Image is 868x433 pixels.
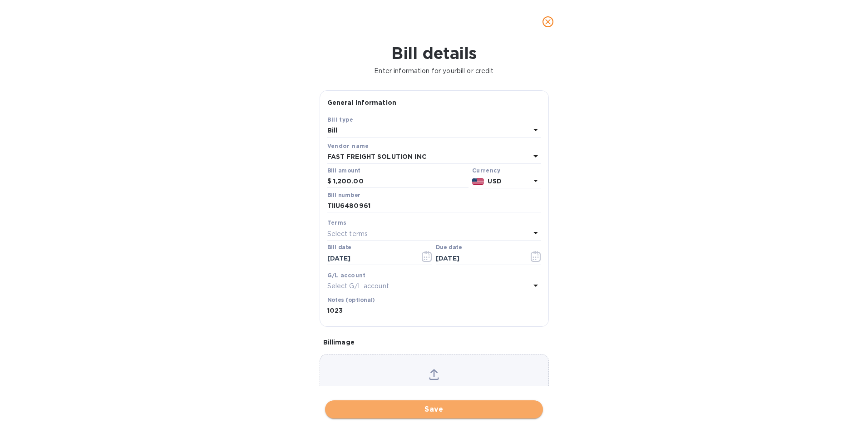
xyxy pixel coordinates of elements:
[488,177,501,185] b: USD
[327,99,397,106] b: General information
[327,229,368,239] p: Select terms
[332,404,536,415] span: Save
[323,338,545,347] p: Bill image
[537,11,559,33] button: close
[7,66,861,76] p: Enter information for your bill or credit
[333,175,469,188] input: $ Enter bill amount
[327,245,351,251] label: Bill date
[472,178,484,185] img: USD
[327,192,360,198] label: Bill number
[327,297,375,303] label: Notes (optional)
[320,385,548,404] p: Choose a bill and drag it here
[327,272,366,279] b: G/L account
[7,44,861,63] h1: Bill details
[327,219,347,226] b: Terms
[472,167,500,174] b: Currency
[327,251,413,265] input: Select date
[327,153,426,160] b: FAST FREIGHT SOLUTION INC
[327,304,541,318] input: Enter notes
[327,127,338,134] b: Bill
[325,400,543,418] button: Save
[327,143,369,149] b: Vendor name
[436,251,522,265] input: Due date
[327,175,333,188] div: $
[327,168,360,173] label: Bill amount
[327,199,541,213] input: Enter bill number
[436,245,462,251] label: Due date
[327,116,354,123] b: Bill type
[327,281,389,291] p: Select G/L account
